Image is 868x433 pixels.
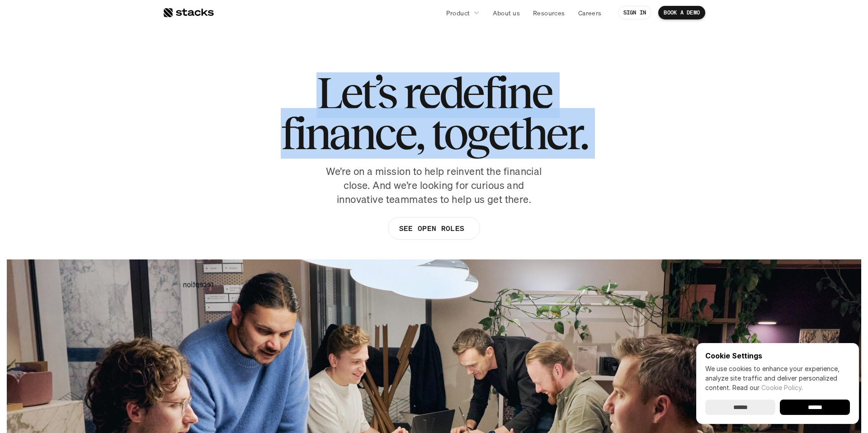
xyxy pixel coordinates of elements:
[573,5,607,21] a: Careers
[618,6,652,19] a: SIGN IN
[658,6,705,19] a: BOOK A DEMO
[533,8,565,18] p: Resources
[578,8,602,18] p: Careers
[493,8,520,18] p: About us
[446,8,470,18] p: Product
[664,9,700,16] p: BOOK A DEMO
[399,222,464,235] p: SEE OPEN ROLES
[388,217,480,240] a: SEE OPEN ROLES
[705,364,850,392] p: We use cookies to enhance your experience, analyze site traffic and deliver personalized content.
[732,384,803,391] span: Read our .
[761,384,802,391] a: Cookie Policy
[528,5,571,21] a: Resources
[705,352,850,359] p: Cookie Settings
[623,9,646,16] p: SIGN IN
[281,72,587,154] h1: Let’s redefine finance, together.
[321,165,547,206] p: We’re on a mission to help reinvent the financial close. And we’re looking for curious and innova...
[487,5,525,21] a: About us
